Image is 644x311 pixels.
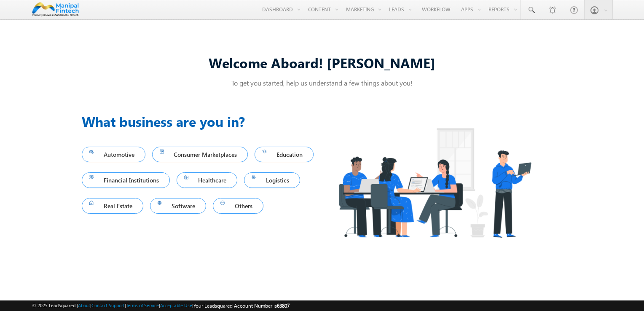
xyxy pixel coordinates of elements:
[252,174,292,186] span: Logistics
[32,302,290,310] span: © 2025 LeadSquared | | | | |
[160,149,241,160] span: Consumer Marketplaces
[158,200,199,212] span: Software
[89,149,138,160] span: Automotive
[262,149,306,160] span: Education
[277,303,290,309] span: 63807
[89,200,136,212] span: Real Estate
[184,174,230,186] span: Healthcare
[322,111,547,254] img: Industry.png
[82,78,562,87] p: To get you started, help us understand a few things about you!
[91,303,125,308] a: Contact Support
[82,111,322,131] h3: What business are you in?
[193,303,290,309] span: Your Leadsquared Account Number is
[89,174,162,186] span: Financial Institutions
[32,2,79,17] img: Custom Logo
[220,200,256,212] span: Others
[160,303,192,308] a: Acceptable Use
[126,303,159,308] a: Terms of Service
[82,54,562,72] div: Welcome Aboard! [PERSON_NAME]
[78,303,90,308] a: About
